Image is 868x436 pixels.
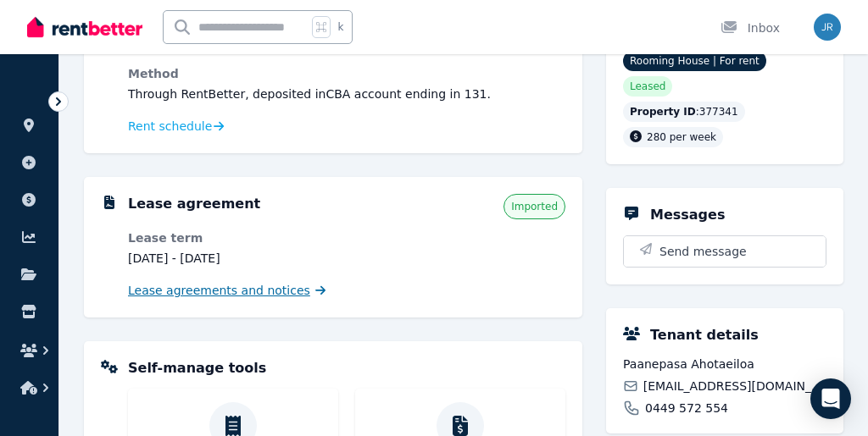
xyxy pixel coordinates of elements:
[128,358,266,378] h5: Self-manage tools
[128,250,338,267] dd: [DATE] - [DATE]
[128,229,338,246] dt: Lease term
[128,194,260,214] h5: Lease agreement
[128,87,491,101] span: Through RentBetter , deposited in CBA account ending in 131 .
[623,51,766,71] span: Rooming House | For rent
[128,282,310,299] span: Lease agreements and notices
[511,200,558,213] span: Imported
[814,14,841,41] img: Jun Rey Lahoylahoy
[810,378,851,419] div: Open Intercom Messenger
[643,378,826,395] span: [EMAIL_ADDRESS][DOMAIN_NAME]
[630,80,665,93] span: Leased
[128,118,225,135] a: Rent schedule
[624,236,826,267] button: Send message
[337,20,343,34] span: k
[128,282,325,299] a: Lease agreements and notices
[721,19,780,36] div: Inbox
[650,205,725,225] h5: Messages
[128,118,212,135] span: Rent schedule
[630,105,696,119] span: Property ID
[659,243,747,260] span: Send message
[623,102,745,122] div: : 377341
[647,131,716,143] span: 280 per week
[650,325,759,345] h5: Tenant details
[645,400,728,417] span: 0449 572 554
[623,356,826,373] span: Paanepasa Ahotaeiloa
[128,65,565,82] dt: Method
[27,14,142,40] img: RentBetter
